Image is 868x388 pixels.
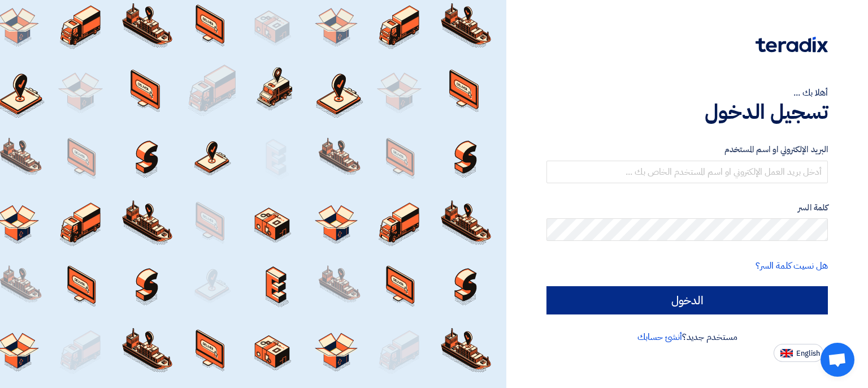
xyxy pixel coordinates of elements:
a: هل نسيت كلمة السر؟ [756,259,828,273]
div: مستخدم جديد؟ [546,330,828,344]
div: أهلا بك ... [546,86,828,100]
img: Teradix logo [756,37,828,53]
span: English [796,350,820,357]
input: الدخول [546,286,828,314]
h1: تسجيل الدخول [546,100,828,124]
input: أدخل بريد العمل الإلكتروني او اسم المستخدم الخاص بك ... [546,161,828,183]
a: Open chat [821,343,854,377]
label: البريد الإلكتروني او اسم المستخدم [546,143,828,156]
a: أنشئ حسابك [637,330,682,344]
img: en-US.png [780,349,793,357]
label: كلمة السر [546,201,828,214]
button: English [774,344,823,362]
